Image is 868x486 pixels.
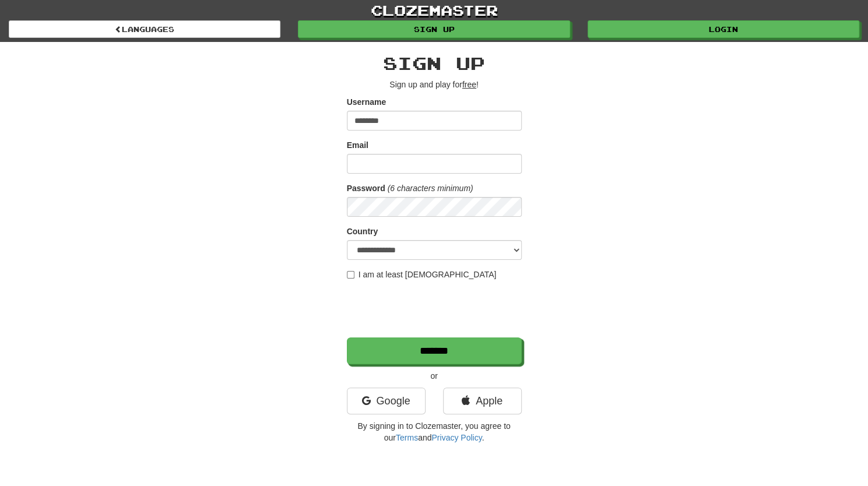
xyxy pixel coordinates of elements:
[347,269,497,280] label: I am at least [DEMOGRAPHIC_DATA]
[396,433,418,442] a: Terms
[347,370,522,382] p: or
[443,388,522,414] a: Apple
[462,80,476,89] u: free
[347,226,378,237] label: Country
[9,20,280,38] a: Languages
[298,20,570,38] a: Sign up
[388,184,473,193] em: (6 characters minimum)
[347,96,386,108] label: Username
[347,286,524,332] iframe: reCAPTCHA
[347,388,426,414] a: Google
[347,182,385,194] label: Password
[588,20,859,38] a: Login
[347,420,522,443] p: By signing in to Clozemaster, you agree to our and .
[347,54,522,73] h2: Sign up
[431,433,482,442] a: Privacy Policy
[347,79,522,90] p: Sign up and play for !
[347,271,354,279] input: I am at least [DEMOGRAPHIC_DATA]
[347,139,368,151] label: Email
